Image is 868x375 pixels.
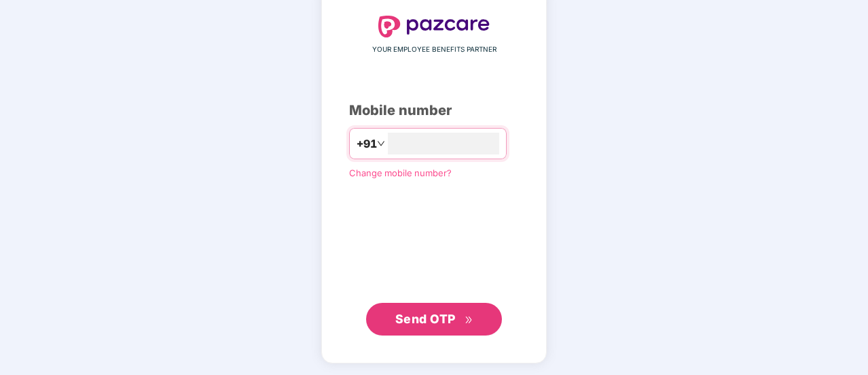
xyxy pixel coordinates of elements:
[349,167,452,178] a: Change mobile number?
[366,303,502,336] button: Send OTPdouble-right
[372,44,496,55] span: YOUR EMPLOYEE BENEFITS PARTNER
[377,140,385,148] span: down
[349,100,519,121] div: Mobile number
[378,16,490,37] img: logo
[465,316,473,325] span: double-right
[395,312,456,326] span: Send OTP
[357,135,377,152] span: +91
